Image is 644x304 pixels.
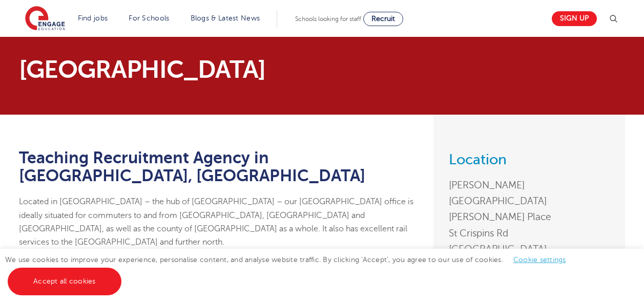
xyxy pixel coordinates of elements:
a: Sign up [552,11,597,26]
a: Cookie settings [513,256,566,264]
span: Located in [GEOGRAPHIC_DATA] – the hub of [GEOGRAPHIC_DATA] – our [GEOGRAPHIC_DATA] office is ide... [19,197,413,247]
a: Blogs & Latest News [191,14,260,22]
span: Schools looking for staff [295,15,361,23]
a: Find jobs [78,14,108,22]
span: Recruit [371,15,395,23]
h1: Teaching Recruitment Agency in [GEOGRAPHIC_DATA], [GEOGRAPHIC_DATA] [19,149,418,185]
a: For Schools [129,14,169,22]
address: [PERSON_NAME][GEOGRAPHIC_DATA] [PERSON_NAME] Place St Crispins Rd [GEOGRAPHIC_DATA] NR3 1YE [449,177,610,273]
span: We use cookies to improve your experience, personalise content, and analyse website traffic. By c... [5,256,576,285]
a: Accept all cookies [8,268,121,295]
p: [GEOGRAPHIC_DATA] [19,57,418,82]
h3: Location [449,153,610,167]
a: Recruit [363,12,403,26]
img: Engage Education [25,6,65,32]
